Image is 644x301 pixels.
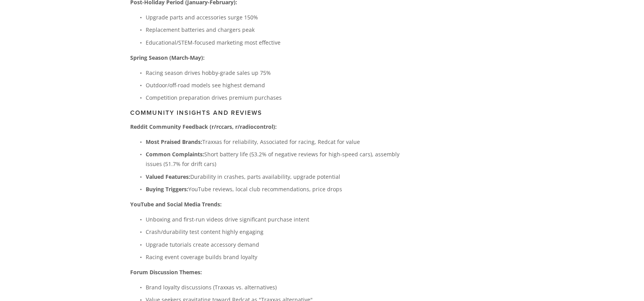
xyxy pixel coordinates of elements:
[146,252,415,262] p: Racing event coverage builds brand loyalty
[146,215,415,224] p: Unboxing and first-run videos drive significant purchase intent
[146,68,415,78] p: Racing season drives hobby-grade sales up 75%
[146,138,202,145] strong: Most Praised Brands:
[130,54,205,61] strong: Spring Season (March-May):
[130,201,222,208] strong: YouTube and Social Media Trends:
[146,149,415,169] p: Short battery life (53.2% of negative reviews for high-speed cars), assembly issues (51.7% for dr...
[146,172,415,182] p: Durability in crashes, parts availability, upgrade potential
[146,137,415,147] p: Traxxas for reliability, Associated for racing, Redcat for value
[146,93,415,102] p: Competition preparation drives premium purchases
[130,109,415,116] h3: Community Insights and Reviews
[146,80,415,90] p: Outdoor/off-road models see highest demand
[146,227,415,237] p: Crash/durability test content highly engaging
[146,282,415,292] p: Brand loyalty discussions (Traxxas vs. alternatives)
[146,12,415,22] p: Upgrade parts and accessories surge 150%
[146,240,415,249] p: Upgrade tutorials create accessory demand
[146,173,190,180] strong: Valued Features:
[146,184,415,194] p: YouTube reviews, local club recommendations, price drops
[146,150,204,158] strong: Common Complaints:
[130,268,202,276] strong: Forum Discussion Themes:
[146,185,188,193] strong: Buying Triggers:
[130,123,277,130] strong: Reddit Community Feedback (r/rccars, r/radiocontrol):
[146,25,415,35] p: Replacement batteries and chargers peak
[146,38,415,47] p: Educational/STEM-focused marketing most effective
